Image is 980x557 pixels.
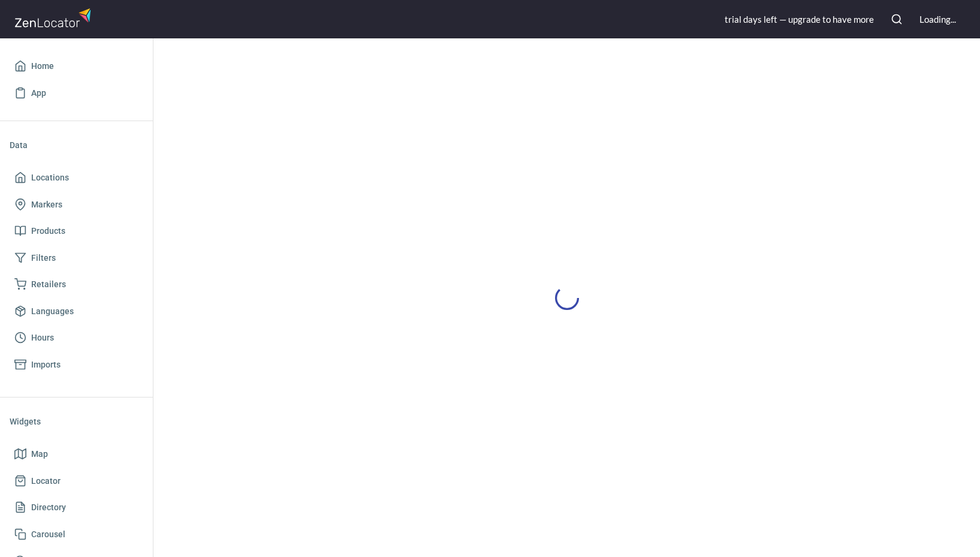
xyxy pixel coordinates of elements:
[31,277,66,292] span: Retailers
[31,474,61,489] span: Locator
[10,80,143,107] a: App
[31,197,62,212] span: Markers
[31,86,46,101] span: App
[31,304,74,319] span: Languages
[919,13,956,26] div: Loading...
[31,527,65,542] span: Carousel
[31,59,54,74] span: Home
[10,468,143,495] a: Locator
[31,330,54,345] span: Hours
[31,224,65,239] span: Products
[883,6,910,32] button: Search
[14,5,95,31] img: zenlocator
[10,271,143,298] a: Retailers
[31,500,66,515] span: Directory
[10,191,143,218] a: Markers
[10,164,143,191] a: Locations
[10,131,143,159] li: Data
[31,170,69,185] span: Locations
[31,251,56,266] span: Filters
[10,218,143,245] a: Products
[10,407,143,436] li: Widgets
[10,441,143,468] a: Map
[10,494,143,521] a: Directory
[10,351,143,378] a: Imports
[31,357,61,372] span: Imports
[10,521,143,548] a: Carousel
[10,324,143,351] a: Hours
[31,447,48,462] span: Map
[10,245,143,272] a: Filters
[10,53,143,80] a: Home
[725,13,874,26] div: trial day s left — upgrade to have more
[10,298,143,325] a: Languages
